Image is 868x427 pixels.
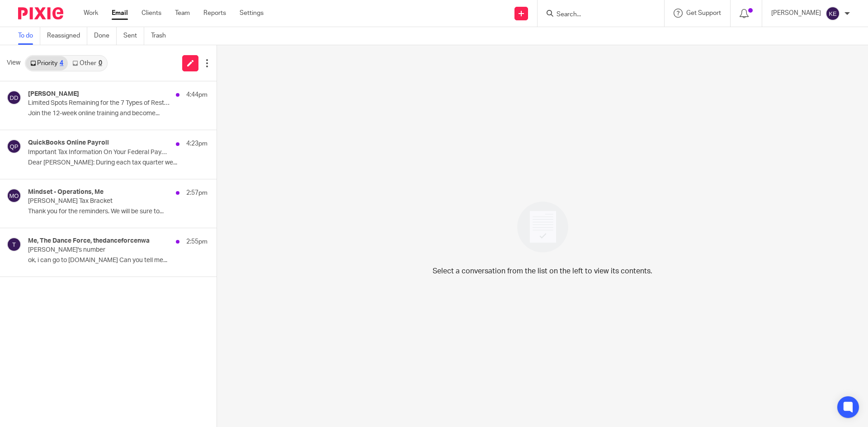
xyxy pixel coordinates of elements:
img: svg%3E [7,90,21,105]
h4: QuickBooks Online Payroll [28,139,109,147]
a: Done [94,27,117,45]
a: Reports [203,9,226,18]
img: svg%3E [7,237,21,252]
p: Join the 12-week online training and become... [28,110,208,117]
span: Get Support [686,10,721,16]
span: View [7,58,20,68]
img: image [511,196,574,258]
h4: Mindset - Operations, Me [28,188,104,196]
a: Priority4 [26,56,68,70]
p: Limited Spots Remaining for the 7 Types of Rest® Certification Program [28,99,172,107]
div: 0 [99,60,102,66]
a: Trash [151,27,173,45]
div: 4 [60,60,63,66]
a: Clients [142,9,161,18]
p: Select a conversation from the list on the left to view its contents. [433,266,652,277]
p: 4:23pm [186,139,208,148]
a: Work [84,9,98,18]
p: [PERSON_NAME]'s number [28,246,172,254]
p: 4:44pm [186,90,208,99]
a: Email [112,9,128,18]
p: 2:57pm [186,188,208,197]
a: Sent [123,27,144,45]
p: ok, i can go to [DOMAIN_NAME] Can you tell me... [28,257,208,264]
p: [PERSON_NAME] Tax Bracket [28,197,172,205]
img: Pixie [18,7,63,19]
p: Thank you for the reminders. We will be sure to... [28,208,208,216]
a: Settings [240,9,264,18]
input: Search [556,11,637,19]
a: Other0 [68,56,106,70]
h4: Me, The Dance Force, thedanceforcenwa [28,237,150,245]
a: Team [175,9,190,18]
img: svg%3E [826,6,840,21]
h4: [PERSON_NAME] [28,90,79,98]
img: svg%3E [7,188,21,203]
p: Important Tax Information On Your Federal Payment and Filing [28,149,172,156]
p: 2:55pm [186,237,208,246]
p: Dear [PERSON_NAME]: During each tax quarter we... [28,159,208,167]
a: To do [18,27,40,45]
a: Reassigned [47,27,87,45]
img: svg%3E [7,139,21,154]
p: [PERSON_NAME] [771,9,821,18]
